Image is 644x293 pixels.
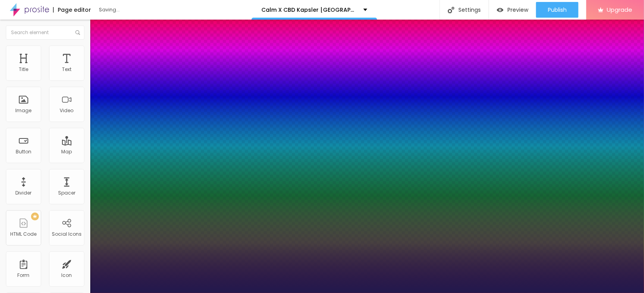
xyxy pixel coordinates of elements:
[75,30,80,35] img: Icone
[60,108,74,113] div: Video
[16,108,32,113] div: Image
[507,7,528,13] span: Preview
[6,25,84,40] input: Search element
[18,273,30,278] div: Form
[16,149,31,155] div: Button
[536,2,578,18] button: Publish
[19,67,28,72] div: Title
[607,6,632,13] span: Upgrade
[16,190,32,196] div: Divider
[62,273,72,278] div: Icon
[548,7,567,13] span: Publish
[448,7,454,13] img: Icone
[62,149,72,155] div: Map
[497,7,504,13] img: view-1.svg
[62,67,71,72] div: Text
[52,231,82,237] div: Social Icons
[53,7,91,13] div: Page editor
[489,2,536,18] button: Preview
[11,231,37,237] div: HTML Code
[99,7,189,12] div: Saving...
[261,7,358,13] p: Calm X CBD Kapsler [GEOGRAPHIC_DATA]
[58,190,75,196] div: Spacer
